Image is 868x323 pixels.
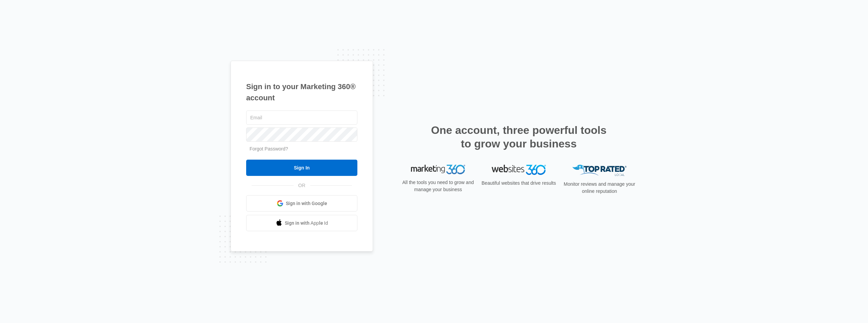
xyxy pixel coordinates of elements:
p: Beautiful websites that drive results [481,180,557,187]
p: All the tools you need to grow and manage your business [400,179,476,193]
input: Sign In [246,160,357,176]
span: Sign in with Apple Id [285,220,328,227]
h1: Sign in to your Marketing 360® account [246,81,357,103]
a: Forgot Password? [250,146,288,152]
span: Sign in with Google [286,200,327,207]
img: Top Rated Local [572,165,627,176]
h2: One account, three powerful tools to grow your business [429,123,609,150]
a: Sign in with Apple Id [246,215,357,231]
img: Websites 360 [492,165,546,175]
img: Marketing 360 [411,165,465,174]
p: Monitor reviews and manage your online reputation [561,181,637,195]
span: OR [294,182,310,189]
input: Email [246,110,357,125]
a: Sign in with Google [246,195,357,211]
